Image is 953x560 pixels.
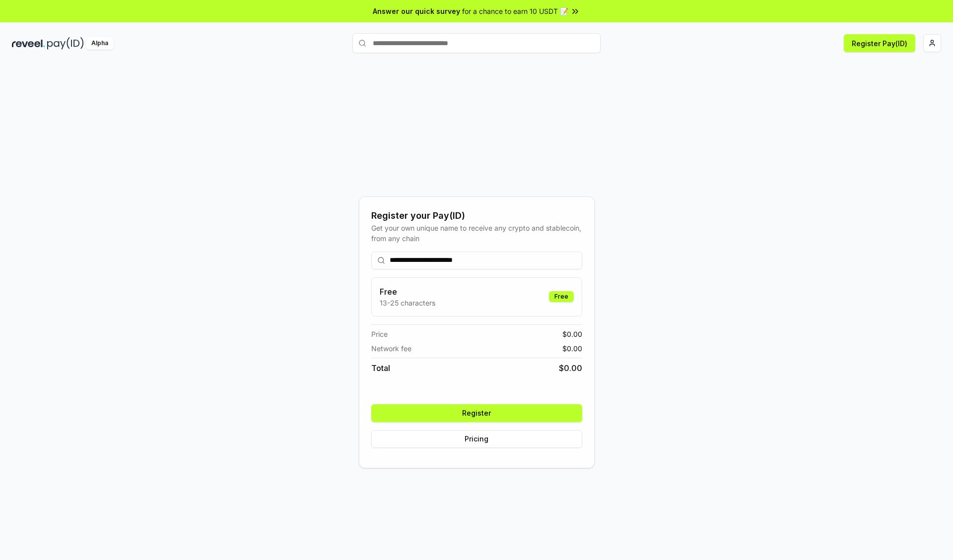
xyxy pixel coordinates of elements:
[380,298,435,308] p: 13-25 characters
[47,37,84,50] img: pay_id
[562,329,582,339] span: $ 0.00
[371,430,582,448] button: Pricing
[549,291,574,302] div: Free
[373,6,460,16] span: Answer our quick survey
[844,34,915,52] button: Register Pay(ID)
[559,362,582,374] span: $ 0.00
[371,209,582,223] div: Register your Pay(ID)
[562,343,582,354] span: $ 0.00
[371,343,411,354] span: Network fee
[371,223,582,244] div: Get your own unique name to receive any crypto and stablecoin, from any chain
[12,37,45,50] img: reveel_dark
[86,37,114,50] div: Alpha
[371,329,388,339] span: Price
[371,362,390,374] span: Total
[380,286,435,298] h3: Free
[462,6,568,16] span: for a chance to earn 10 USDT 📝
[371,404,582,422] button: Register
